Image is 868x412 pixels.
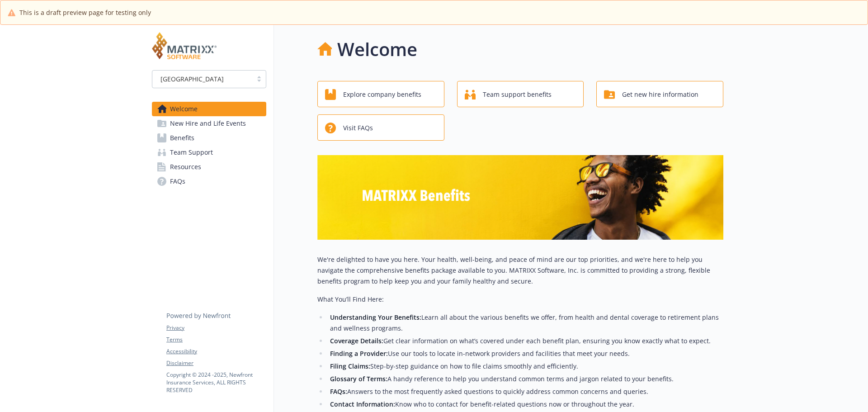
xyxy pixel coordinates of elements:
[317,114,444,141] button: Visit FAQs
[170,145,213,160] span: Team Support
[483,86,552,103] span: Team support benefits
[327,336,723,346] li: Get clear information on what’s covered under each benefit plan, ensuring you know exactly what t...
[19,8,151,17] span: This is a draft preview page for testing only
[327,348,723,359] li: Use our tools to locate in-network providers and facilities that meet your needs.
[152,131,266,145] a: Benefits
[330,349,388,358] strong: Finding a Provider:
[327,399,723,410] li: Know who to contact for benefit-related questions now or throughout the year.
[330,387,347,396] strong: FAQs:
[317,155,723,240] img: overview page banner
[330,336,383,345] strong: Coverage Details:
[457,81,584,107] button: Team support benefits
[596,81,723,107] button: Get new hire information
[152,102,266,116] a: Welcome
[622,86,698,103] span: Get new hire information
[170,131,194,145] span: Benefits
[166,324,266,332] a: Privacy
[166,336,266,344] a: Terms
[327,374,723,384] li: A handy reference to help you understand common terms and jargon related to your benefits.
[317,254,723,287] p: We're delighted to have you here. Your health, well-being, and peace of mind are our top prioriti...
[317,294,723,305] p: What You’ll Find Here:
[152,145,266,160] a: Team Support
[327,312,723,334] li: Learn all about the various benefits we offer, from health and dental coverage to retirement plan...
[317,81,444,107] button: Explore company benefits
[166,371,266,394] p: Copyright © 2024 - 2025 , Newfront Insurance Services, ALL RIGHTS RESERVED
[152,116,266,131] a: New Hire and Life Events
[152,160,266,174] a: Resources
[337,36,417,63] h1: Welcome
[170,160,201,174] span: Resources
[166,347,266,355] a: Accessibility
[160,74,224,84] span: [GEOGRAPHIC_DATA]
[170,116,246,131] span: New Hire and Life Events
[343,86,421,103] span: Explore company benefits
[330,313,421,322] strong: Understanding Your Benefits:
[330,362,370,370] strong: Filing Claims:
[170,102,198,116] span: Welcome
[152,174,266,189] a: FAQs
[170,174,185,189] span: FAQs
[327,361,723,372] li: Step-by-step guidance on how to file claims smoothly and efficiently.
[166,359,266,367] a: Disclaimer
[343,119,373,137] span: Visit FAQs
[157,74,248,84] span: [GEOGRAPHIC_DATA]
[327,386,723,397] li: Answers to the most frequently asked questions to quickly address common concerns and queries.
[330,400,395,408] strong: Contact Information:
[330,374,387,383] strong: Glossary of Terms:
